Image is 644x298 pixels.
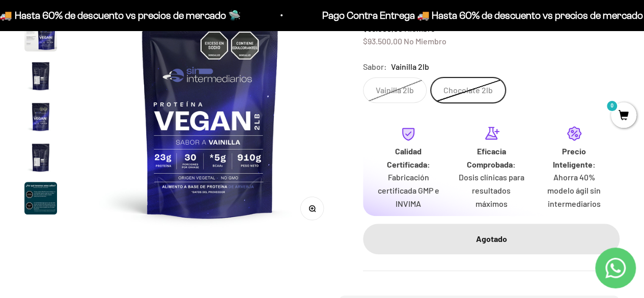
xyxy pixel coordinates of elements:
p: Dosis clínicas para resultados máximos [458,171,524,210]
mark: 0 [606,100,618,112]
span: Miembro [404,23,435,33]
img: Proteína Vegana [24,19,57,51]
button: Ir al artículo 4 [24,100,57,136]
a: 0 [611,111,636,122]
img: Proteína Vegana [24,60,57,92]
img: Proteína Vegana [24,141,57,174]
p: Ahorra 40% modelo ágil sin intermediarios [541,171,607,210]
span: No Miembro [404,36,446,46]
strong: Eficacia Comprobada: [467,146,516,169]
span: $93.500,00 [363,36,402,46]
img: Proteína Vegana [24,100,57,133]
span: Vainilla 2lb [391,60,429,73]
button: Ir al artículo 2 [24,19,57,55]
strong: Calidad Certificada: [386,146,430,169]
div: Agotado [383,232,599,246]
img: Proteína Vegana [24,182,57,214]
legend: Sabor: [363,60,387,73]
p: Fabricación certificada GMP e INVIMA [375,171,442,210]
button: Ir al artículo 5 [24,141,57,177]
button: Ir al artículo 3 [24,60,57,95]
button: Ir al artículo 6 [24,182,57,218]
strong: Precio Inteligente: [553,146,596,169]
span: $85.000,00 [363,23,403,33]
button: Agotado [363,224,620,254]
